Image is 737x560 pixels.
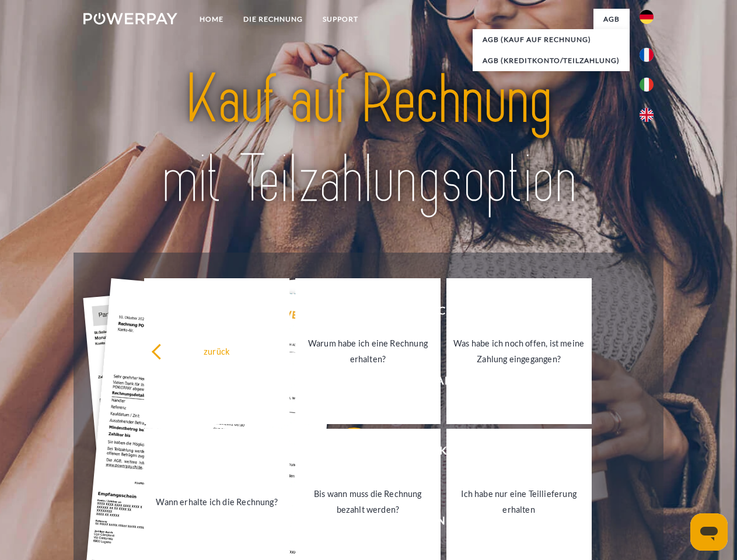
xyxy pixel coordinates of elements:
img: logo-powerpay-white.svg [83,13,177,24]
iframe: Button to launch messaging window [690,513,728,551]
img: de [640,10,654,24]
div: Bis wann muss die Rechnung bezahlt werden? [302,486,434,517]
a: SUPPORT [313,9,368,30]
img: title-powerpay_de.svg [111,56,626,223]
div: Warum habe ich eine Rechnung erhalten? [302,335,434,367]
img: it [640,78,654,92]
a: AGB (Kreditkonto/Teilzahlung) [473,50,630,71]
div: Was habe ich noch offen, ist meine Zahlung eingegangen? [453,335,585,367]
a: Home [190,9,233,30]
a: Was habe ich noch offen, ist meine Zahlung eingegangen? [446,278,592,424]
a: AGB (Kauf auf Rechnung) [473,29,630,50]
img: en [640,108,654,122]
a: agb [593,9,630,30]
div: Wann erhalte ich die Rechnung? [151,494,282,509]
div: zurück [151,343,282,359]
img: fr [640,48,654,62]
a: DIE RECHNUNG [233,9,313,30]
div: Ich habe nur eine Teillieferung erhalten [453,486,585,517]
